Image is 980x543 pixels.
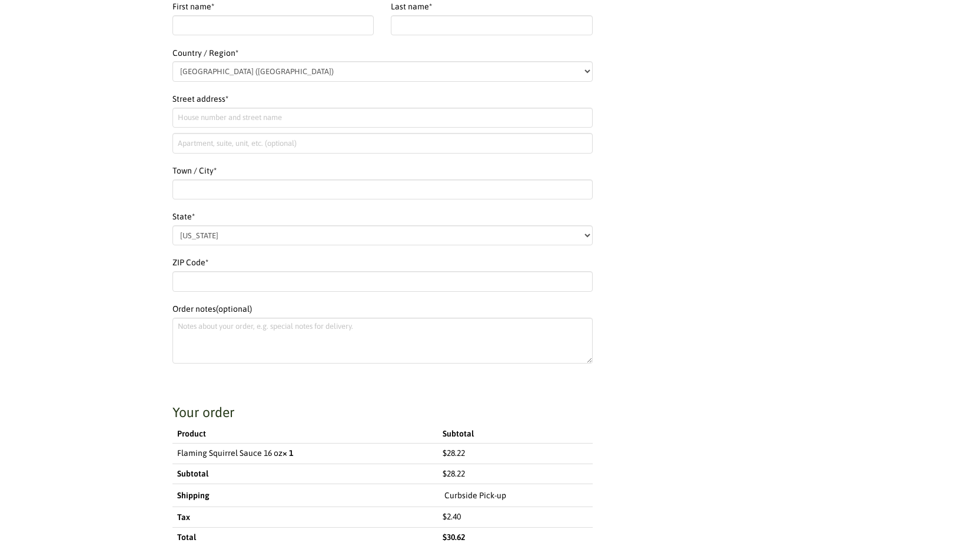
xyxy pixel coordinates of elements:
[443,512,447,521] span: $
[172,444,438,464] td: Flaming Squirrel Sauce 16 oz
[443,448,465,458] bdi: 28.22
[172,302,593,317] label: Order notes
[443,532,465,542] bdi: 30.62
[172,256,593,270] label: ZIP Code
[172,133,593,153] input: Apartment, suite, unit, etc. (optional)
[437,424,592,444] th: Subtotal
[444,489,506,503] label: Curbside Pick-up
[443,448,447,458] span: $
[172,108,593,128] input: House number and street name
[172,404,593,422] h3: Your order
[172,464,438,484] th: Subtotal
[172,424,438,444] th: Product
[443,469,447,478] span: $
[443,512,461,521] span: 2.40
[283,448,293,458] strong: × 1
[216,304,252,314] span: (optional)
[443,532,447,542] span: $
[172,92,593,106] label: Street address
[443,469,465,478] bdi: 28.22
[172,164,593,178] label: Town / City
[172,507,438,528] th: Tax
[172,484,438,507] th: Shipping
[172,210,593,224] label: State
